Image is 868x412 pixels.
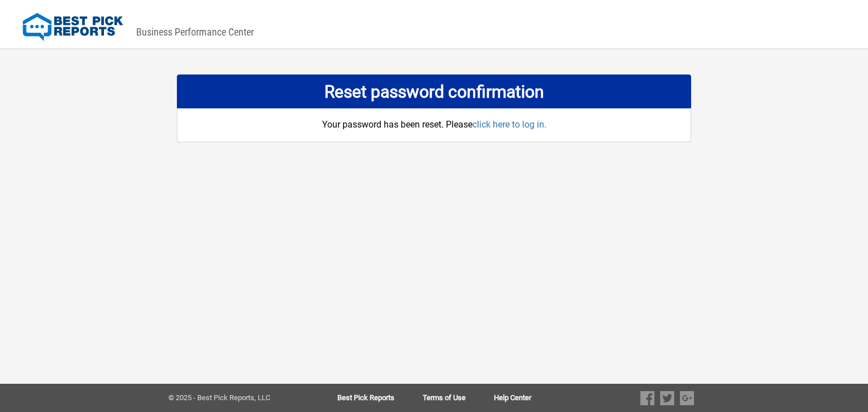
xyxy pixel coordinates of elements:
div: © 2025 - Best Pick Reports, LLC [168,394,301,402]
img: Best Pick Reports Logo [23,13,123,41]
div: Your password has been reset. Please [245,119,623,142]
a: Help Center [494,394,531,402]
div: Reset password confirmation [177,74,691,108]
a: click here to log in. [472,119,546,130]
a: Terms of Use [423,394,494,402]
a: Best Pick Reports [337,394,423,402]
